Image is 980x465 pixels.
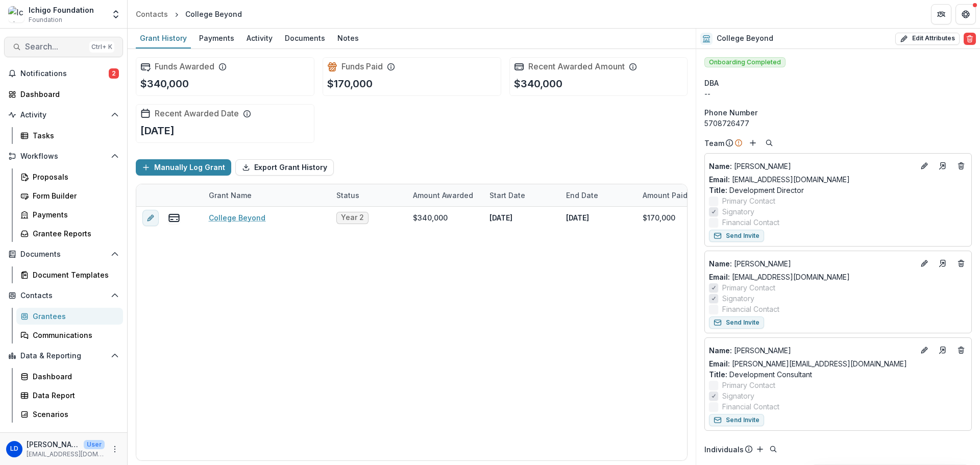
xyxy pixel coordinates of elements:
a: Dashboard [4,86,123,103]
span: Foundation [29,15,62,25]
span: Contacts [20,291,107,300]
span: Email: [709,273,730,281]
button: Open entity switcher [109,4,123,25]
div: Ctrl + K [89,41,114,53]
button: Add [754,443,766,455]
span: Notifications [20,69,109,78]
span: Signatory [722,206,754,217]
span: Name : [709,162,732,170]
div: Grantee Reports [33,228,115,239]
span: Title : [709,186,727,194]
a: Proposals [16,168,123,185]
p: Development Consultant [709,369,967,380]
a: Document Templates [16,266,123,283]
div: Dashboard [20,89,115,100]
a: Email: [PERSON_NAME][EMAIL_ADDRESS][DOMAIN_NAME] [709,358,907,369]
p: $340,000 [514,76,562,91]
div: Start Date [483,184,560,206]
div: Grantees [33,311,115,322]
button: Open Contacts [4,287,123,304]
button: Get Help [955,4,976,25]
span: DBA [704,78,719,88]
a: Go to contact [935,342,951,358]
button: Open Workflows [4,148,123,164]
a: Grant History [136,29,191,48]
button: Open Activity [4,107,123,123]
button: More [109,443,121,455]
div: Amount Paid [636,184,713,206]
span: Primary Contact [722,380,775,390]
p: [DATE] [566,212,589,223]
button: view-payments [168,212,180,224]
span: Name : [709,259,732,268]
span: Name : [709,346,732,355]
span: Email: [709,175,730,184]
button: Open Data & Reporting [4,348,123,364]
p: [PERSON_NAME] [709,258,914,269]
p: User [84,440,105,449]
span: Data & Reporting [20,352,107,360]
div: Grant Name [203,184,330,206]
a: Name: [PERSON_NAME] [709,161,914,172]
div: End Date [560,184,636,206]
p: Team [704,138,724,149]
button: Send Invite [709,316,764,329]
a: Grantee Reports [16,225,123,242]
p: [PERSON_NAME] [709,345,914,356]
span: Phone Number [704,107,757,118]
a: Payments [16,206,123,223]
button: Deletes [955,160,967,172]
button: Search [763,137,775,149]
button: Edit [918,344,930,356]
a: Payments [195,29,238,48]
div: Form Builder [33,190,115,201]
span: Financial Contact [722,401,779,412]
a: Data Report [16,387,123,404]
p: Amount Paid [643,190,688,201]
span: Title : [709,370,727,379]
div: Documents [281,31,329,45]
img: Ichigo Foundation [8,6,24,22]
a: Name: [PERSON_NAME] [709,345,914,356]
span: Signatory [722,293,754,304]
div: Contacts [136,9,168,19]
h2: Recent Awarded Date [155,109,239,118]
button: Partners [931,4,951,25]
div: Amount Awarded [407,184,483,206]
div: $340,000 [413,212,448,223]
div: Grant Name [203,190,258,201]
p: [PERSON_NAME] [709,161,914,172]
div: -- [704,88,972,99]
a: Go to contact [935,158,951,174]
p: [DATE] [140,123,175,138]
div: Activity [242,31,277,45]
p: Development Director [709,185,967,195]
span: Financial Contact [722,304,779,314]
h2: Funds Paid [341,62,383,71]
button: Send Invite [709,414,764,426]
a: Tasks [16,127,123,144]
div: Status [330,190,365,201]
button: Add [747,137,759,149]
a: Email: [EMAIL_ADDRESS][DOMAIN_NAME] [709,174,850,185]
a: Notes [333,29,363,48]
span: Workflows [20,152,107,161]
div: Payments [33,209,115,220]
span: Primary Contact [722,282,775,293]
button: Open Documents [4,246,123,262]
div: End Date [560,190,604,201]
button: Delete [964,33,976,45]
p: [DATE] [489,212,512,223]
div: Communications [33,330,115,340]
div: Start Date [483,190,531,201]
a: College Beyond [209,212,265,223]
div: Status [330,184,407,206]
div: Dashboard [33,371,115,382]
h2: Recent Awarded Amount [528,62,625,71]
a: Communications [16,327,123,344]
a: Documents [281,29,329,48]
